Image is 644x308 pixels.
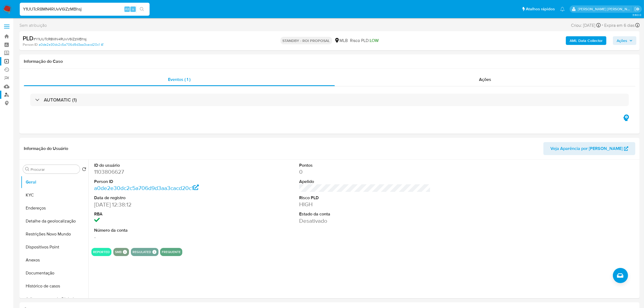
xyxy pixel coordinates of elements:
[299,211,431,217] dt: Estado da conta
[94,211,226,217] dt: RBA
[21,215,88,228] button: Detalhe da geolocalização
[19,22,47,28] span: Sem atribuição
[31,167,78,172] input: Procurar
[299,168,431,176] dd: 0
[94,201,226,208] dd: [DATE] 12:38:12
[94,227,226,233] dt: Número da conta
[132,6,134,12] span: s
[23,34,34,42] b: PLD
[602,22,603,29] span: -
[94,184,199,192] a: a0de2e30dc2c5a706d9d3aa3cacd20c1
[526,6,555,12] span: Atalhos rápidos
[21,202,88,215] button: Endereços
[613,36,636,45] button: Ações
[94,179,226,185] dt: Person ID
[479,76,491,83] span: Ações
[125,6,129,12] span: Alt
[21,189,88,202] button: KYC
[334,38,348,44] div: MLB
[24,146,68,151] h1: Informação do Usuário
[634,6,640,12] a: Sair
[94,162,226,168] dt: ID do usuário
[299,201,431,208] dd: HIGH
[136,5,147,13] button: search-icon
[168,76,190,83] span: Eventos ( 1 )
[23,42,38,47] b: Person ID
[299,217,431,225] dd: Desativado
[94,195,226,201] dt: Data de registro
[617,36,627,45] span: Ações
[560,7,565,11] a: Notificações
[21,254,88,267] button: Anexos
[280,37,332,44] p: STANDBY - ROI PROPOSAL
[94,168,226,176] dd: 1103806627
[370,37,379,44] span: LOW
[21,280,88,293] button: Histórico de casos
[299,162,431,168] dt: Pontos
[44,97,77,103] h3: AUTOMATIC (1)
[21,228,88,241] button: Restrições Novo Mundo
[24,59,635,64] h1: Informação do Caso
[21,267,88,280] button: Documentação
[566,36,606,45] button: AML Data Collector
[21,293,88,306] button: Adiantamentos de Dinheiro
[299,179,431,185] dt: Apelido
[94,233,226,241] dd: -
[299,195,431,201] dt: Risco PLD
[604,22,635,28] span: Expira em 6 dias
[82,167,86,173] button: Retornar ao pedido padrão
[39,42,103,47] a: a0de2e30dc2c5a706d9d3aa3cacd20c1
[571,22,601,29] div: Criou: [DATE]
[30,94,629,106] div: AUTOMATIC (1)
[543,142,635,155] button: Veja Aparência por [PERSON_NAME]
[25,167,29,171] button: Procurar
[21,241,88,254] button: Dispositivos Point
[570,36,603,45] b: AML Data Collector
[34,36,87,42] span: # Y1UUTcR8MN4RUvV6lZzMBhsj
[350,38,379,44] span: Risco PLD:
[550,142,623,155] span: Veja Aparência por [PERSON_NAME]
[21,176,88,189] button: Geral
[578,6,633,12] p: emerson.gomes@mercadopago.com.br
[20,6,150,13] input: Pesquise usuários ou casos...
